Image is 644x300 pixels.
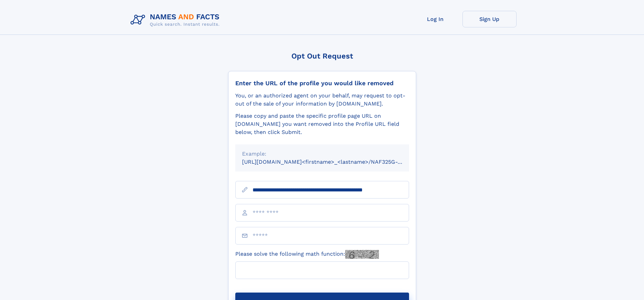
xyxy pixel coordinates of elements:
[235,92,409,108] div: You, or an authorized agent on your behalf, may request to opt-out of the sale of your informatio...
[235,79,409,87] div: Enter the URL of the profile you would like removed
[242,159,422,165] small: [URL][DOMAIN_NAME]<firstname>_<lastname>/NAF325G-xxxxxxxx
[228,52,416,60] div: Opt Out Request
[235,250,379,259] label: Please solve the following math function:
[235,112,409,136] div: Please copy and paste the specific profile page URL on [DOMAIN_NAME] you want removed into the Pr...
[408,11,462,27] a: Log In
[128,11,225,29] img: Logo Names and Facts
[242,150,402,158] div: Example:
[462,11,517,27] a: Sign Up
